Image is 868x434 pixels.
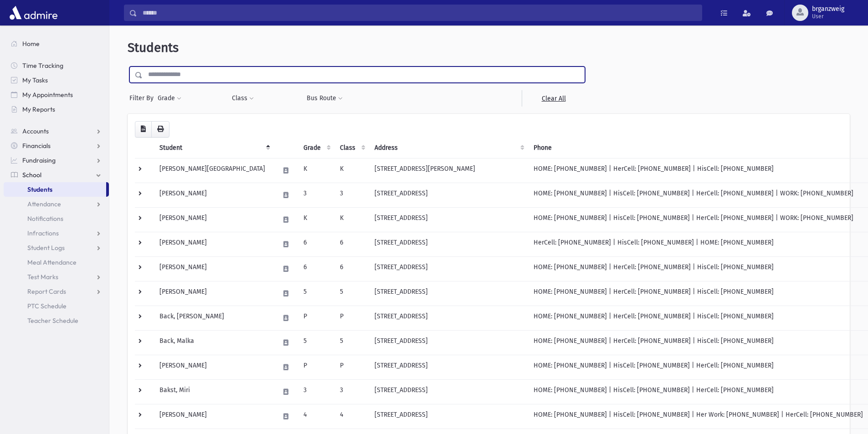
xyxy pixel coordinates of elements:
a: Student Logs [4,240,109,255]
span: Filter By [129,93,157,103]
a: My Tasks [4,73,109,87]
span: Students [128,40,179,55]
td: [PERSON_NAME] [154,281,274,306]
img: AdmirePro [7,4,60,22]
td: [STREET_ADDRESS] [369,306,528,330]
span: Accounts [22,127,49,135]
td: [PERSON_NAME] [154,232,274,256]
td: [STREET_ADDRESS] [369,379,528,404]
td: 6 [334,232,369,256]
a: Home [4,36,109,51]
td: [STREET_ADDRESS] [369,281,528,306]
td: [PERSON_NAME][GEOGRAPHIC_DATA] [154,158,274,183]
a: Fundraising [4,153,109,168]
span: PTC Schedule [27,302,67,310]
span: Financials [22,142,51,150]
a: Meal Attendance [4,255,109,270]
a: Attendance [4,197,109,211]
a: Report Cards [4,284,109,299]
td: Back, [PERSON_NAME] [154,306,274,330]
td: 5 [298,330,334,355]
span: brganzweig [812,5,844,13]
td: P [298,306,334,330]
td: [STREET_ADDRESS] [369,183,528,207]
span: Infractions [27,229,59,237]
td: [PERSON_NAME] [154,207,274,232]
td: 3 [298,183,334,207]
a: Accounts [4,124,109,138]
td: [STREET_ADDRESS] [369,207,528,232]
td: [PERSON_NAME] [154,183,274,207]
td: P [334,355,369,379]
td: K [298,207,334,232]
td: [PERSON_NAME] [154,404,274,429]
td: P [298,355,334,379]
td: 3 [298,379,334,404]
span: Time Tracking [22,61,63,70]
a: School [4,168,109,182]
a: Students [4,182,106,197]
a: Notifications [4,211,109,226]
a: Test Marks [4,270,109,284]
th: Address: activate to sort column ascending [369,138,528,158]
a: My Reports [4,102,109,117]
th: Grade: activate to sort column ascending [298,138,334,158]
button: Grade [157,90,182,107]
td: K [334,158,369,183]
a: PTC Schedule [4,299,109,313]
td: K [334,207,369,232]
button: CSV [135,121,152,138]
td: K [298,158,334,183]
td: [STREET_ADDRESS] [369,232,528,256]
span: Home [22,40,40,48]
td: 5 [298,281,334,306]
th: Class: activate to sort column ascending [334,138,369,158]
button: Class [231,90,254,107]
td: [PERSON_NAME] [154,355,274,379]
button: Print [151,121,169,138]
span: Teacher Schedule [27,317,78,325]
span: User [812,13,844,20]
td: 3 [334,183,369,207]
span: School [22,171,41,179]
td: 3 [334,379,369,404]
td: Back, Malka [154,330,274,355]
span: Attendance [27,200,61,208]
th: Student: activate to sort column descending [154,138,274,158]
input: Search [137,5,702,21]
a: Teacher Schedule [4,313,109,328]
a: Financials [4,138,109,153]
a: My Appointments [4,87,109,102]
span: Student Logs [27,244,65,252]
td: [STREET_ADDRESS][PERSON_NAME] [369,158,528,183]
a: Time Tracking [4,58,109,73]
button: Bus Route [306,90,343,107]
td: 5 [334,281,369,306]
span: Students [27,185,52,194]
td: 6 [334,256,369,281]
span: My Tasks [22,76,48,84]
td: 5 [334,330,369,355]
td: P [334,306,369,330]
td: Bakst, Miri [154,379,274,404]
span: Notifications [27,214,63,223]
td: 4 [334,404,369,429]
span: My Appointments [22,91,73,99]
td: [STREET_ADDRESS] [369,330,528,355]
span: Meal Attendance [27,258,77,266]
span: Fundraising [22,156,56,164]
td: 4 [298,404,334,429]
a: Clear All [522,90,585,107]
span: My Reports [22,105,55,113]
td: [PERSON_NAME] [154,256,274,281]
span: Test Marks [27,273,58,281]
td: 6 [298,232,334,256]
td: [STREET_ADDRESS] [369,404,528,429]
td: [STREET_ADDRESS] [369,256,528,281]
a: Infractions [4,226,109,240]
td: 6 [298,256,334,281]
span: Report Cards [27,287,66,296]
td: [STREET_ADDRESS] [369,355,528,379]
